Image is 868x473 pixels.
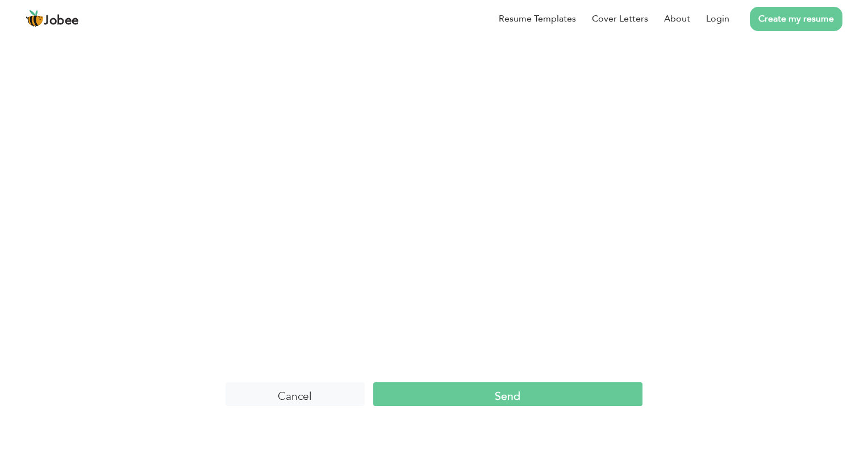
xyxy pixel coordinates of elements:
a: Cover Letters [592,12,648,26]
a: Jobee [26,10,79,28]
span: Jobee [44,15,79,27]
a: Resume Templates [499,12,576,26]
img: jobee.io [26,10,44,28]
a: About [664,12,690,26]
input: Cancel [226,382,365,407]
a: Login [706,12,729,26]
input: Send [373,382,642,407]
a: Create my resume [750,7,842,31]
